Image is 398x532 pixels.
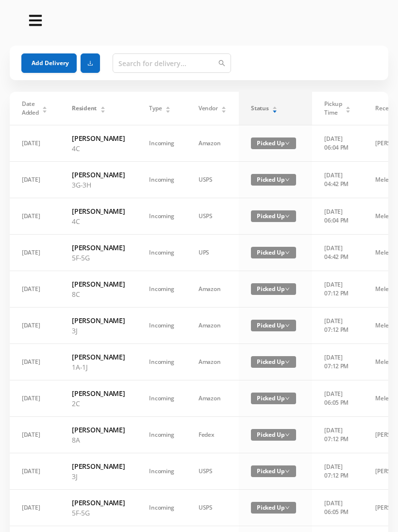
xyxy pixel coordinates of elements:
span: Picked Up [251,137,296,149]
h6: [PERSON_NAME] [72,133,125,143]
i: icon: down [285,214,290,219]
td: [DATE] 07:12 PM [312,453,363,490]
span: Picked Up [251,356,296,368]
span: Picked Up [251,283,296,295]
span: Picked Up [251,174,296,186]
td: [DATE] [10,490,60,526]
span: Vendor [199,104,217,113]
p: 2C [72,398,125,409]
i: icon: down [285,323,290,328]
p: 4C [72,143,125,154]
i: icon: caret-down [100,109,105,112]
i: icon: down [285,287,290,292]
i: icon: caret-up [346,105,351,108]
td: [DATE] 04:42 PM [312,162,363,198]
i: icon: down [285,505,290,510]
i: icon: caret-up [272,105,278,108]
i: icon: down [285,177,290,182]
td: [DATE] [10,235,60,271]
i: icon: down [285,469,290,474]
span: Type [149,104,162,113]
td: [DATE] [10,308,60,344]
td: [DATE] 06:05 PM [312,380,363,417]
p: 1A-1J [72,362,125,372]
span: Pickup Time [324,100,342,117]
div: Sort [272,105,278,111]
td: Amazon [186,380,239,417]
td: USPS [186,198,239,235]
span: Picked Up [251,429,296,441]
td: [DATE] 07:12 PM [312,271,363,308]
td: Amazon [186,308,239,344]
span: Picked Up [251,393,296,404]
h6: [PERSON_NAME] [72,388,125,398]
i: icon: caret-down [166,109,171,112]
td: UPS [186,235,239,271]
td: Fedex [186,417,239,453]
td: Incoming [137,308,186,344]
td: Incoming [137,417,186,453]
i: icon: down [285,360,290,364]
span: Picked Up [251,320,296,331]
td: [DATE] [10,125,60,162]
td: [DATE] [10,344,60,380]
td: [DATE] [10,380,60,417]
i: icon: search [218,60,225,67]
p: 3J [72,326,125,336]
h6: [PERSON_NAME] [72,425,125,435]
h6: [PERSON_NAME] [72,206,125,216]
td: USPS [186,162,239,198]
p: 8C [72,289,125,299]
i: icon: down [285,432,290,437]
td: [DATE] [10,271,60,308]
td: Amazon [186,271,239,308]
h6: [PERSON_NAME] [72,315,125,326]
div: Sort [345,105,351,111]
i: icon: caret-up [221,105,227,108]
div: Sort [165,105,171,111]
td: [DATE] 07:12 PM [312,344,363,380]
i: icon: caret-down [272,109,278,112]
span: Status [251,104,268,113]
td: [DATE] 06:04 PM [312,125,363,162]
h6: [PERSON_NAME] [72,461,125,471]
h6: [PERSON_NAME] [72,352,125,362]
td: [DATE] [10,198,60,235]
span: Resident [72,104,97,113]
td: Incoming [137,453,186,490]
td: [DATE] 07:12 PM [312,308,363,344]
i: icon: down [285,396,290,401]
i: icon: down [285,141,290,146]
td: Incoming [137,271,186,308]
span: Picked Up [251,502,296,514]
h6: [PERSON_NAME] [72,170,125,180]
td: [DATE] [10,453,60,490]
p: 5F-5G [72,253,125,263]
button: Add Delivery [21,53,77,73]
h6: [PERSON_NAME] [72,242,125,253]
td: Incoming [137,125,186,162]
input: Search for delivery... [113,53,231,73]
td: Incoming [137,198,186,235]
div: Sort [100,105,106,111]
td: USPS [186,490,239,526]
td: [DATE] 06:04 PM [312,198,363,235]
td: [DATE] [10,417,60,453]
i: icon: caret-down [42,109,48,112]
span: Date Added [22,100,39,117]
td: [DATE] 07:12 PM [312,417,363,453]
div: Sort [42,105,48,111]
td: Incoming [137,235,186,271]
p: 5F-5G [72,508,125,518]
i: icon: caret-down [346,109,351,112]
span: Picked Up [251,247,296,258]
td: [DATE] 06:05 PM [312,490,363,526]
p: 4C [72,216,125,226]
span: Picked Up [251,210,296,222]
i: icon: caret-up [100,105,105,108]
td: Incoming [137,162,186,198]
td: Amazon [186,125,239,162]
td: [DATE] [10,162,60,198]
p: 8A [72,435,125,445]
i: icon: caret-down [221,109,227,112]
